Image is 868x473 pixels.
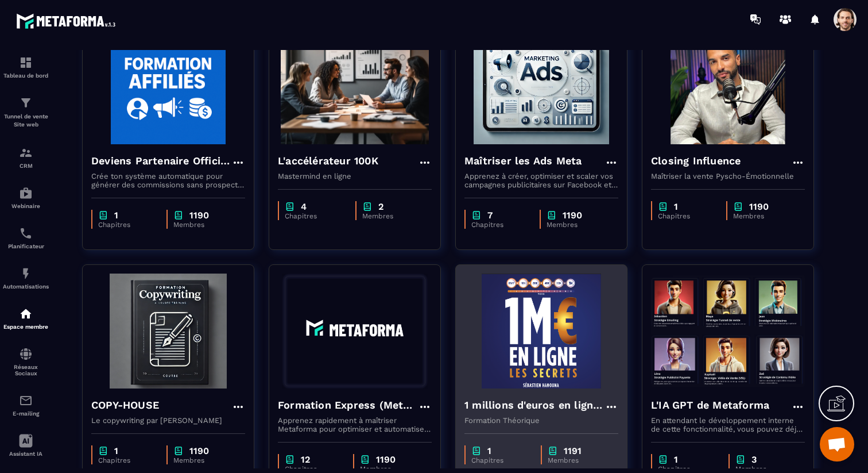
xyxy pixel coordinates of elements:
[114,445,118,456] p: 1
[471,221,528,229] p: Chapitres
[19,146,33,160] img: formation
[464,274,618,389] img: formation-background
[3,243,49,249] p: Planificateur
[658,454,668,465] img: chapter
[278,397,418,413] h4: Formation Express (Metaforma)
[360,465,420,473] p: Membres
[278,172,432,180] p: Mastermind en ligne
[3,425,49,466] a: Assistant IA
[98,456,155,464] p: Chapitres
[91,274,245,389] img: formation-background
[3,87,49,137] a: formationformationTunnel de vente Site web
[749,201,769,212] p: 1190
[751,454,757,465] p: 3
[16,10,119,32] img: logo
[464,172,618,189] p: Apprenez à créer, optimiser et scaler vos campagnes publicitaires sur Facebook et Instagram.
[98,445,108,456] img: chapter
[278,274,432,389] img: formation-background
[658,201,668,212] img: chapter
[733,212,793,220] p: Membres
[3,324,49,330] p: Espace membre
[471,210,482,221] img: chapter
[3,72,49,79] p: Tableau de bord
[285,212,344,220] p: Chapitres
[3,451,49,457] p: Assistant IA
[3,203,49,209] p: Webinaire
[651,397,769,413] h4: L'IA GPT de Metaforma
[19,307,33,321] img: automations
[3,385,49,425] a: emailemailE-mailing
[735,465,793,473] p: Membres
[3,163,49,169] p: CRM
[3,364,49,376] p: Réseaux Sociaux
[285,454,295,465] img: chapter
[3,137,49,178] a: formationformationCRM
[173,445,184,456] img: chapter
[19,267,33,280] img: automations
[301,201,307,212] p: 4
[3,218,49,258] a: schedulerschedulerPlanificateur
[91,153,231,169] h4: Deviens Partenaire Officiel Metaforma
[376,454,396,465] p: 1190
[455,20,642,264] a: formation-backgroundMaîtriser les Ads MetaApprenez à créer, optimiser et scaler vos campagnes pub...
[378,201,383,212] p: 2
[733,201,743,212] img: chapter
[91,29,245,144] img: formation-background
[674,201,678,212] p: 1
[3,339,49,385] a: social-networksocial-networkRéseaux Sociaux
[91,172,245,189] p: Crée ton système automatique pour générer des commissions sans prospecter ni vendre.
[651,172,805,180] p: Maîtriser la vente Pyscho-Émotionnelle
[642,20,828,264] a: formation-backgroundClosing InfluenceMaîtriser la vente Pyscho-Émotionnellechapter1Chapitreschapt...
[471,456,529,464] p: Chapitres
[3,113,49,129] p: Tunnel de vente Site web
[278,29,432,144] img: formation-background
[464,416,618,425] p: Formation Théorique
[651,29,805,144] img: formation-background
[98,221,155,229] p: Chapitres
[362,201,373,212] img: chapter
[362,212,420,220] p: Membres
[464,397,604,413] h4: 1 millions d'euros en ligne les secrets
[3,47,49,87] a: formationformationTableau de bord
[651,416,805,433] p: En attendant le développement interne de cette fonctionnalité, vous pouvez déjà l’utiliser avec C...
[658,465,717,473] p: Chapitres
[360,454,370,465] img: chapter
[651,153,741,169] h4: Closing Influence
[173,221,234,229] p: Membres
[658,212,715,220] p: Chapitres
[487,210,493,221] p: 7
[285,465,342,473] p: Chapitres
[3,298,49,339] a: automationsautomationsEspace membre
[464,29,618,144] img: formation-background
[547,210,557,221] img: chapter
[114,210,118,221] p: 1
[3,178,49,218] a: automationsautomationsWebinaire
[563,210,582,221] p: 1190
[91,397,159,413] h4: COPY-HOUSE
[3,258,49,298] a: automationsautomationsAutomatisations
[19,226,33,240] img: scheduler
[173,210,184,221] img: chapter
[19,96,33,110] img: formation
[471,445,482,456] img: chapter
[189,210,209,221] p: 1190
[189,445,209,456] p: 1190
[487,445,491,456] p: 1
[285,201,295,212] img: chapter
[820,427,854,462] div: Ouvrir le chat
[464,153,582,169] h4: Maîtriser les Ads Meta
[735,454,746,465] img: chapter
[19,56,33,70] img: formation
[3,283,49,290] p: Automatisations
[548,456,607,464] p: Membres
[19,186,33,200] img: automations
[98,210,108,221] img: chapter
[651,274,805,389] img: formation-background
[674,454,678,465] p: 1
[3,410,49,417] p: E-mailing
[301,454,310,465] p: 12
[173,456,234,464] p: Membres
[19,347,33,361] img: social-network
[564,445,582,456] p: 1191
[548,445,558,456] img: chapter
